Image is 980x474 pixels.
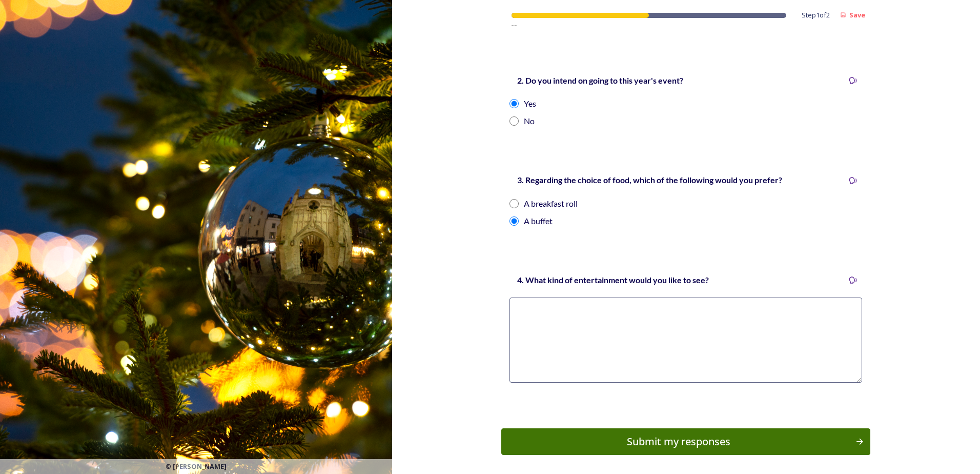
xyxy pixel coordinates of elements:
[524,197,578,210] div: A breakfast roll
[517,175,782,185] strong: 3. Regarding the choice of food, which of the following would you prefer?
[524,115,535,127] div: No
[849,10,865,19] strong: Save
[517,275,709,285] strong: 4. What kind of entertainment would you like to see?
[517,75,683,85] strong: 2. Do you intend on going to this year's event?
[524,215,553,227] div: A buffet
[166,462,227,471] span: © [PERSON_NAME]
[501,428,870,455] button: Continue
[802,10,830,20] span: Step 1 of 2
[507,434,850,449] div: Submit my responses
[524,97,536,110] div: Yes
